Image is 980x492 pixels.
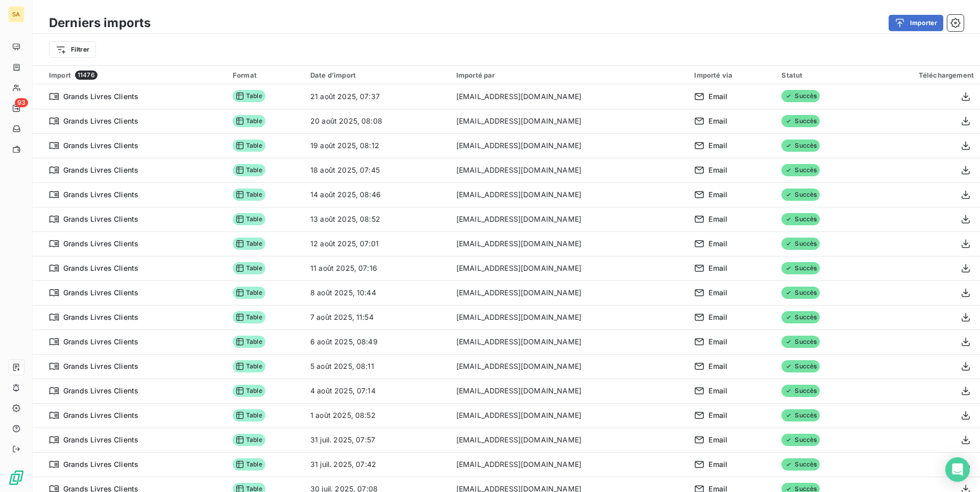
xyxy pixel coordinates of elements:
[63,337,138,347] span: Grands Livres Clients
[63,214,138,224] span: Grands Livres Clients
[781,434,820,446] span: Succès
[708,91,727,102] span: Email
[450,207,689,231] td: [EMAIL_ADDRESS][DOMAIN_NAME]
[781,311,820,323] span: Succès
[450,84,689,109] td: [EMAIL_ADDRESS][DOMAIN_NAME]
[233,71,298,79] div: Format
[708,288,727,298] span: Email
[304,133,450,158] td: 19 août 2025, 08:12
[781,189,820,201] span: Succès
[304,109,450,133] td: 20 août 2025, 08:08
[450,158,689,182] td: [EMAIL_ADDRESS][DOMAIN_NAME]
[945,457,970,482] div: Open Intercom Messenger
[49,14,151,32] h3: Derniers imports
[233,458,265,471] span: Table
[63,165,138,175] span: Grands Livres Clients
[450,428,689,452] td: [EMAIL_ADDRESS][DOMAIN_NAME]
[708,410,727,420] span: Email
[781,139,820,152] span: Succès
[63,190,138,200] span: Grands Livres Clients
[708,263,727,273] span: Email
[450,305,689,330] td: [EMAIL_ADDRESS][DOMAIN_NAME]
[304,354,450,379] td: 5 août 2025, 08:11
[63,386,138,396] span: Grands Livres Clients
[63,116,138,126] span: Grands Livres Clients
[708,435,727,445] span: Email
[63,361,138,371] span: Grands Livres Clients
[233,336,265,348] span: Table
[781,336,820,348] span: Succès
[8,6,24,22] div: SA
[450,133,689,158] td: [EMAIL_ADDRESS][DOMAIN_NAME]
[63,288,138,298] span: Grands Livres Clients
[8,100,24,116] a: 93
[694,71,769,79] div: Importé via
[304,84,450,109] td: 21 août 2025, 07:37
[781,262,820,274] span: Succès
[781,385,820,397] span: Succès
[310,71,444,79] div: Date d’import
[708,140,727,151] span: Email
[8,470,24,486] img: Logo LeanPay
[304,207,450,231] td: 13 août 2025, 08:52
[450,109,689,133] td: [EMAIL_ADDRESS][DOMAIN_NAME]
[781,409,820,421] span: Succès
[781,287,820,299] span: Succès
[781,90,820,102] span: Succès
[304,280,450,305] td: 8 août 2025, 10:44
[708,239,727,249] span: Email
[233,213,265,225] span: Table
[450,280,689,305] td: [EMAIL_ADDRESS][DOMAIN_NAME]
[708,312,727,322] span: Email
[75,71,97,80] span: 11476
[708,165,727,175] span: Email
[450,182,689,207] td: [EMAIL_ADDRESS][DOMAIN_NAME]
[304,403,450,428] td: 1 août 2025, 08:52
[781,360,820,372] span: Succès
[233,311,265,323] span: Table
[304,428,450,452] td: 31 juil. 2025, 07:57
[450,256,689,280] td: [EMAIL_ADDRESS][DOMAIN_NAME]
[304,305,450,330] td: 7 août 2025, 11:54
[233,189,265,201] span: Table
[233,287,265,299] span: Table
[456,71,682,79] div: Importé par
[708,116,727,126] span: Email
[304,452,450,477] td: 31 juil. 2025, 07:42
[233,139,265,152] span: Table
[63,140,138,151] span: Grands Livres Clients
[869,71,974,79] div: Téléchargement
[233,115,265,127] span: Table
[233,164,265,176] span: Table
[450,403,689,428] td: [EMAIL_ADDRESS][DOMAIN_NAME]
[450,452,689,477] td: [EMAIL_ADDRESS][DOMAIN_NAME]
[781,164,820,176] span: Succès
[708,214,727,224] span: Email
[304,231,450,256] td: 12 août 2025, 07:01
[63,312,138,322] span: Grands Livres Clients
[304,330,450,354] td: 6 août 2025, 08:49
[889,15,943,31] button: Importer
[708,361,727,371] span: Email
[450,231,689,256] td: [EMAIL_ADDRESS][DOMAIN_NAME]
[63,435,138,445] span: Grands Livres Clients
[63,410,138,420] span: Grands Livres Clients
[15,98,28,107] span: 93
[450,330,689,354] td: [EMAIL_ADDRESS][DOMAIN_NAME]
[233,409,265,421] span: Table
[781,213,820,225] span: Succès
[233,90,265,102] span: Table
[63,91,138,102] span: Grands Livres Clients
[708,386,727,396] span: Email
[49,41,96,58] button: Filtrer
[233,434,265,446] span: Table
[233,238,265,250] span: Table
[233,262,265,274] span: Table
[304,256,450,280] td: 11 août 2025, 07:16
[63,239,138,249] span: Grands Livres Clients
[450,354,689,379] td: [EMAIL_ADDRESS][DOMAIN_NAME]
[63,263,138,273] span: Grands Livres Clients
[304,158,450,182] td: 18 août 2025, 07:45
[781,71,856,79] div: Statut
[233,360,265,372] span: Table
